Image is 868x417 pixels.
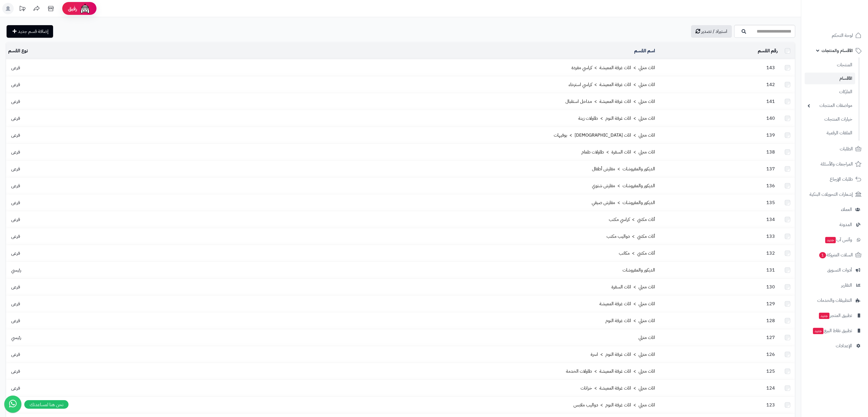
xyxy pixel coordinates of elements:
span: فرعى [8,351,23,358]
img: logo-2.png [829,15,863,27]
a: الديكور والمفروشات > مفارش شتوي [592,182,655,189]
span: 125 [764,368,778,375]
a: تحديثات المنصة [15,3,29,16]
span: فرعى [8,233,23,240]
span: فرعى [8,149,23,155]
span: جديد [825,237,836,243]
a: اثاث منزلي > اثاث غرفة النوم > دواليب ملابس [573,402,655,408]
a: اثاث منزلي > اثاث [DEMOGRAPHIC_DATA] > بوفيهات [554,132,655,139]
span: فرعى [8,132,23,139]
span: فرعى [8,368,23,375]
td: نوع القسم [6,43,127,59]
span: فرعى [8,216,23,223]
span: طلبات الإرجاع [830,175,853,183]
span: فرعى [8,284,23,290]
span: فرعى [8,317,23,324]
span: جديد [819,313,829,319]
span: فرعى [8,81,23,88]
a: اثاث منزلي > اثاث غرفة المعيشة > مداخل استقبال [565,98,655,105]
span: رفيق [68,5,77,12]
span: فرعى [8,98,23,105]
a: اثاث منزلي > اثاث غرفة المعيشة [599,300,655,307]
span: استيراد / تصدير [701,28,727,35]
span: إضافة قسم جديد [18,28,49,35]
a: مواصفات المنتجات [805,99,855,112]
span: 139 [764,132,778,139]
a: اثاث منزلي > اثاث غرفة المعيشة > خزانات [581,385,655,392]
a: الديكور والمفروشات > مفارش صيفي [592,199,655,206]
span: 137 [764,165,778,172]
a: التقارير [805,278,865,292]
span: تطبيق نقاط البيع [812,327,852,335]
a: أثاث مكتبي > دواليب مكتب [607,233,655,240]
span: 141 [764,98,778,105]
span: فرعى [8,250,23,257]
span: 134 [764,216,778,223]
a: أثاث مكتبي > كراسي مكتب [609,216,655,223]
span: 132 [764,250,778,257]
span: الطلبات [840,145,853,153]
a: التطبيقات والخدمات [805,294,865,307]
span: 135 [764,199,778,206]
span: رئيسي [8,334,24,341]
a: اثاث منزلي > اثاث غرفة المعيشة > طاولات الخدمة [566,368,655,375]
a: المدونة [805,218,865,232]
a: اثاث منزلي > اثاث غرفة النوم > اسرة [591,351,655,358]
a: الماركات [805,86,855,98]
span: الإعدادات [836,342,852,350]
span: 136 [764,182,778,189]
span: فرعى [8,199,23,206]
span: رئيسي [8,267,24,274]
span: 129 [764,300,778,307]
a: المنتجات [805,59,855,71]
span: السلات المتروكة [819,251,853,259]
a: العملاء [805,203,865,216]
span: فرعى [8,115,23,122]
a: اسم القسم [634,47,655,54]
a: خيارات المنتجات [805,113,855,125]
a: الديكور والمفروشات > مفارش أطفال [592,165,655,172]
span: فرعى [8,64,23,71]
a: الديكور والمفروشات [623,267,655,274]
a: استيراد / تصدير [691,25,732,38]
span: 131 [764,267,778,274]
a: إضافة قسم جديد [7,25,53,38]
span: 133 [764,233,778,240]
span: جديد [813,328,823,334]
span: فرعى [8,385,23,392]
a: المراجعات والأسئلة [805,157,865,171]
a: الطلبات [805,142,865,156]
img: ai-face.png [79,3,91,14]
span: الأقسام والمنتجات [821,47,853,55]
span: التطبيقات والخدمات [817,296,852,304]
a: إشعارات التحويلات البنكية [805,187,865,201]
a: الأقسام [805,73,855,84]
span: فرعى [8,182,23,189]
span: العملاء [841,205,852,214]
a: لوحة التحكم [805,29,865,42]
a: أثاث مكتبي > مكاتب [619,250,655,257]
span: 128 [764,317,778,324]
span: 143 [764,64,778,71]
a: الملفات الرقمية [805,127,855,139]
a: الإعدادات [805,339,865,353]
span: 126 [764,351,778,358]
div: رقم القسم [660,48,778,54]
span: 140 [764,115,778,122]
span: تطبيق المتجر [818,312,852,320]
span: 1 [819,252,826,258]
span: 124 [764,385,778,392]
span: المدونة [839,221,852,229]
a: اثاث منزلي > اثاث غرفة المعيشة > كراسي استرخاء [569,81,655,88]
span: وآتس آب [825,236,852,244]
span: 142 [764,81,778,88]
span: 130 [764,284,778,290]
span: 138 [764,149,778,155]
span: المراجعات والأسئلة [821,160,853,168]
span: فرعى [8,165,23,172]
span: 127 [764,334,778,341]
span: 123 [764,402,778,408]
a: اثاث منزلي [639,334,655,341]
a: وآتس آبجديد [805,233,865,247]
a: تطبيق نقاط البيعجديد [805,324,865,338]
